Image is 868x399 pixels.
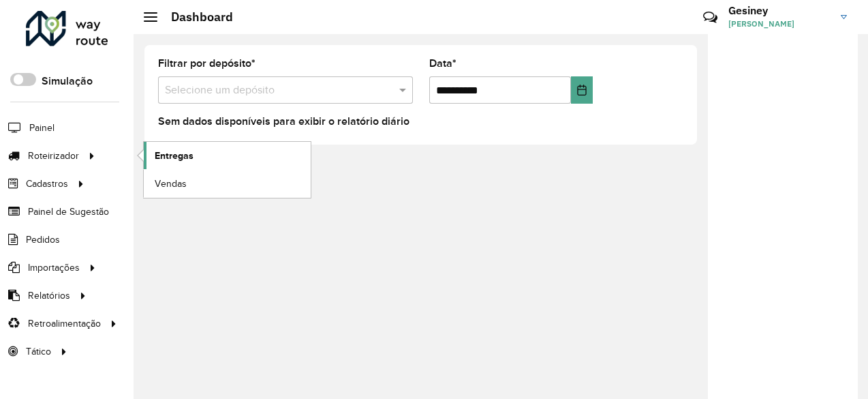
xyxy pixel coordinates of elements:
a: Contato Rápido [696,3,725,32]
span: Painel de Sugestão [28,205,109,219]
span: Entregas [155,149,193,163]
span: Vendas [155,177,187,191]
span: Pedidos [26,233,60,247]
label: Data [429,55,456,72]
a: Entregas [144,142,311,169]
span: Relatórios [28,289,70,303]
span: Painel [29,121,55,135]
span: Tático [26,344,51,359]
a: Vendas [144,170,311,197]
span: Cadastros [26,177,68,191]
span: Retroalimentação [28,316,101,331]
label: Sem dados disponíveis para exibir o relatório diário [158,113,409,130]
label: Simulação [42,73,93,89]
h3: Gesiney [728,4,831,17]
button: Choose Date [571,76,593,104]
span: Importações [28,261,80,275]
span: [PERSON_NAME] [728,18,831,30]
h2: Dashboard [157,10,233,25]
span: Roteirizador [28,149,79,163]
label: Filtrar por depósito [158,55,255,72]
